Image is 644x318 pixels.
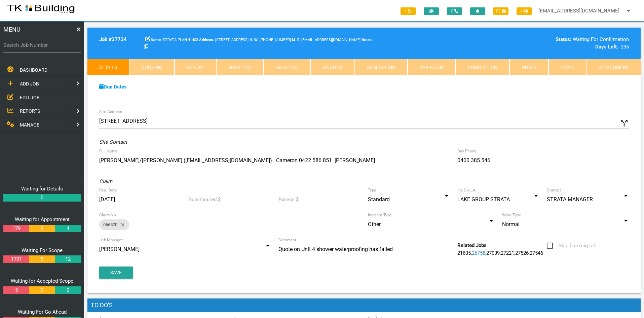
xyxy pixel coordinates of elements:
span: Skip booking tab [547,242,596,250]
a: Waiting For Go Ahead [18,309,67,315]
span: 0 [447,7,462,15]
a: 4 [55,225,80,233]
span: MANAGE [20,122,39,128]
span: [STREET_ADDRESS] [199,38,249,42]
b: Address: [199,38,214,42]
i: Claim [99,178,112,184]
div: , , , , , [454,242,543,257]
i: Click to show custom address field [619,118,629,128]
a: Completion [455,59,509,75]
span: [EMAIL_ADDRESS][DOMAIN_NAME] [297,38,361,42]
span: 87 [493,7,508,15]
a: 1791 [3,255,29,263]
span: EDIT JOB [20,95,40,100]
label: Excess $ [278,196,299,204]
label: Claim No. [99,212,117,218]
a: 5 [3,286,29,294]
a: 12 [55,255,80,263]
i: Site Contact [99,139,127,145]
a: 27221 [501,250,514,256]
a: Attachment [587,59,641,75]
b: Job # 27734 [99,36,127,42]
a: 26758 [472,250,485,256]
a: 27039 [486,250,500,256]
span: 4 [517,7,532,15]
div: 066570 [99,219,129,230]
a: 27526 [515,250,529,256]
a: Scope 1-0 [216,59,263,75]
label: Req. Date [99,187,117,193]
span: STRATA PLAN 41403 [151,38,198,42]
label: Site Address [99,109,122,115]
b: Notes: [362,38,373,42]
b: H: [250,38,253,42]
a: 21635 [457,250,471,256]
a: Waiting For Scope [22,247,63,253]
label: Work Type [502,212,521,218]
label: Search Job Number [3,41,81,49]
label: Type [368,187,376,193]
b: Status: [556,36,571,42]
b: Name: [151,38,162,42]
a: Booking [129,59,174,75]
a: 179 [3,225,29,233]
span: ADD JOB [20,81,39,86]
a: Notes [509,59,548,75]
div: Waiting For Confirmation -235 [502,36,629,51]
a: Waiting for Accepted Scope [11,278,73,284]
a: Scheduling [355,59,408,75]
button: Save [99,267,133,279]
label: Day Phone [457,148,477,154]
span: [PHONE_NUMBER] [254,38,291,42]
a: Details [87,59,129,75]
a: 27546 [530,250,543,256]
h1: To Do's [87,298,641,312]
a: Email [548,59,586,75]
label: Contact [547,187,561,193]
span: MENU [3,25,21,34]
span: Home Phone [250,38,254,42]
a: 9 [29,225,55,233]
a: Waiting for Details [21,186,63,192]
img: s3file [7,3,75,14]
b: E: [297,38,300,42]
a: 0 [3,194,81,202]
a: 0 [55,286,80,294]
a: 0 [29,286,55,294]
a: Report [175,59,216,75]
span: REPORTS [20,108,40,114]
b: W: [254,38,259,42]
span: 1 [401,7,416,15]
label: Job Manager [99,237,123,243]
a: Waiting for Appointment [15,216,70,222]
label: Comment [278,237,296,243]
b: Related Jobs [457,242,487,248]
b: M: [292,38,296,42]
label: Sum Insured $ [189,196,221,204]
a: Due Dates [99,84,127,90]
label: Ins Co/LA [457,187,476,193]
b: Days Left: [595,44,618,50]
a: 5 [29,255,55,263]
label: Full Name [99,148,117,154]
a: GA Conf [310,59,354,75]
i: close [117,219,125,230]
label: Incident Type [368,212,391,218]
span: DASHBOARD [20,67,47,73]
a: Click here copy customer information. [144,44,148,50]
a: Variation [408,59,455,75]
a: Go Ahead [263,59,310,75]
